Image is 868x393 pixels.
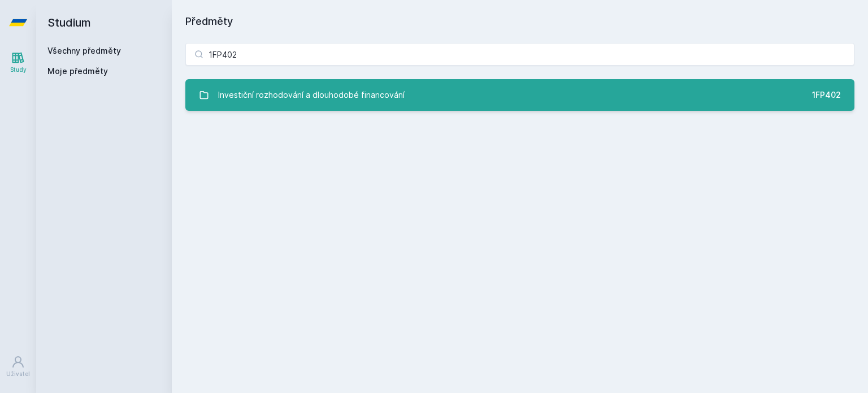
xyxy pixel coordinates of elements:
a: Investiční rozhodování a dlouhodobé financování 1FP402 [185,79,854,111]
div: 1FP402 [812,89,841,101]
span: Moje předměty [47,66,108,77]
a: Study [2,45,34,80]
div: Investiční rozhodování a dlouhodobé financování [218,84,405,106]
div: Uživatel [6,370,30,378]
a: Uživatel [2,349,34,384]
h1: Předměty [185,14,854,29]
div: Study [10,66,27,74]
a: Všechny předměty [47,46,121,55]
input: Název nebo ident předmětu… [185,43,854,66]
